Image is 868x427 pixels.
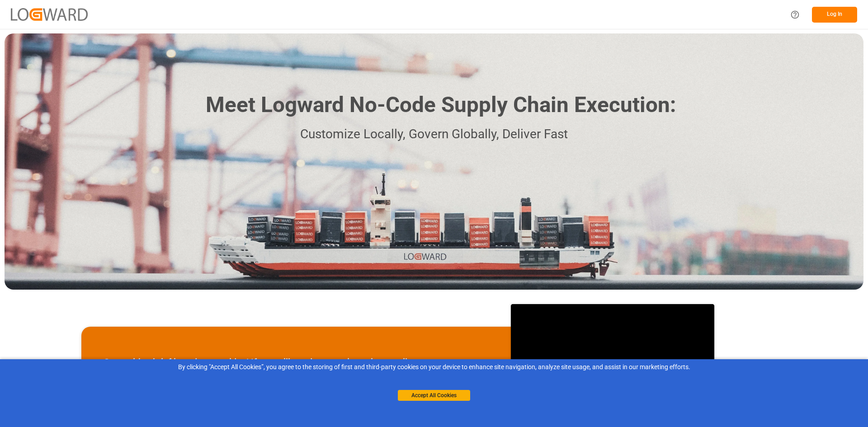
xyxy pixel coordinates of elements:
p: Customize Locally, Govern Globally, Deliver Fast [192,124,676,145]
p: Start with a brief introductory video! If you still need some orientation email us at , or schedu... [104,355,488,382]
button: Accept All Cookies [398,390,470,401]
img: Logward_new_orange.png [11,8,88,20]
button: Log In [812,7,857,23]
button: Help Center [785,5,805,25]
h1: Meet Logward No-Code Supply Chain Execution: [206,89,676,121]
div: By clicking "Accept All Cookies”, you agree to the storing of first and third-party cookies on yo... [6,362,862,372]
